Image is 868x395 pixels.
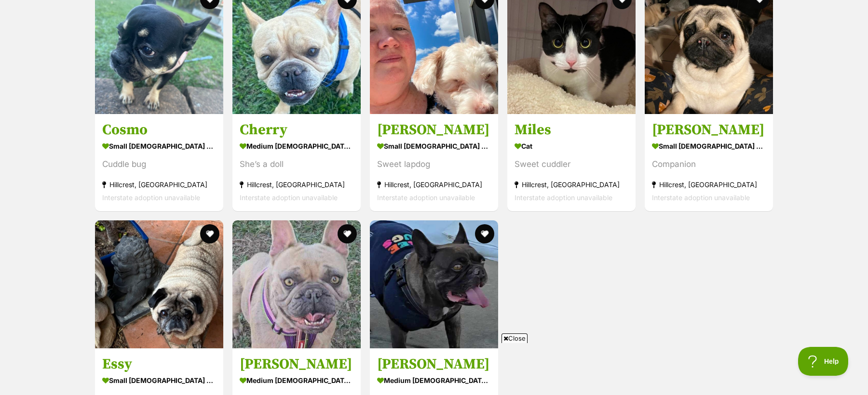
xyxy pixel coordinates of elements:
[377,139,491,153] div: small [DEMOGRAPHIC_DATA] Dog
[370,114,498,211] a: [PERSON_NAME] small [DEMOGRAPHIC_DATA] Dog Sweet lapdog Hillcrest, [GEOGRAPHIC_DATA] Interstate a...
[102,178,216,191] div: Hillcrest, [GEOGRAPHIC_DATA]
[652,193,750,202] span: Interstate adoption unavailable
[102,193,200,202] span: Interstate adoption unavailable
[370,220,498,348] img: Adam
[102,158,216,171] div: Cuddle bug
[515,139,628,153] div: Cat
[200,347,668,390] iframe: Advertisement
[515,193,612,202] span: Interstate adoption unavailable
[102,121,216,139] h3: Cosmo
[377,158,491,171] div: Sweet lapdog
[102,139,216,153] div: small [DEMOGRAPHIC_DATA] Dog
[95,220,223,348] img: Essy
[232,220,361,348] img: Luna
[102,355,216,373] h3: Essy
[645,114,773,211] a: [PERSON_NAME] small [DEMOGRAPHIC_DATA] Dog Companion Hillcrest, [GEOGRAPHIC_DATA] Interstate adop...
[377,193,475,202] span: Interstate adoption unavailable
[798,347,849,376] iframe: Help Scout Beacon - Open
[240,178,353,191] div: Hillcrest, [GEOGRAPHIC_DATA]
[652,121,766,139] h3: [PERSON_NAME]
[240,121,353,139] h3: Cherry
[515,121,628,139] h3: Miles
[652,139,766,153] div: small [DEMOGRAPHIC_DATA] Dog
[338,224,357,243] button: favourite
[240,158,353,171] div: She’s a doll
[502,333,528,343] span: Close
[475,224,494,243] button: favourite
[515,178,628,191] div: Hillcrest, [GEOGRAPHIC_DATA]
[240,193,338,202] span: Interstate adoption unavailable
[232,114,361,211] a: Cherry medium [DEMOGRAPHIC_DATA] Dog She’s a doll Hillcrest, [GEOGRAPHIC_DATA] Interstate adoptio...
[377,178,491,191] div: Hillcrest, [GEOGRAPHIC_DATA]
[240,139,353,153] div: medium [DEMOGRAPHIC_DATA] Dog
[515,158,628,171] div: Sweet cuddler
[200,224,219,243] button: favourite
[377,121,491,139] h3: [PERSON_NAME]
[95,114,223,211] a: Cosmo small [DEMOGRAPHIC_DATA] Dog Cuddle bug Hillcrest, [GEOGRAPHIC_DATA] Interstate adoption un...
[652,178,766,191] div: Hillcrest, [GEOGRAPHIC_DATA]
[102,373,216,387] div: small [DEMOGRAPHIC_DATA] Dog
[652,158,766,171] div: Companion
[507,114,636,211] a: Miles Cat Sweet cuddler Hillcrest, [GEOGRAPHIC_DATA] Interstate adoption unavailable favourite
